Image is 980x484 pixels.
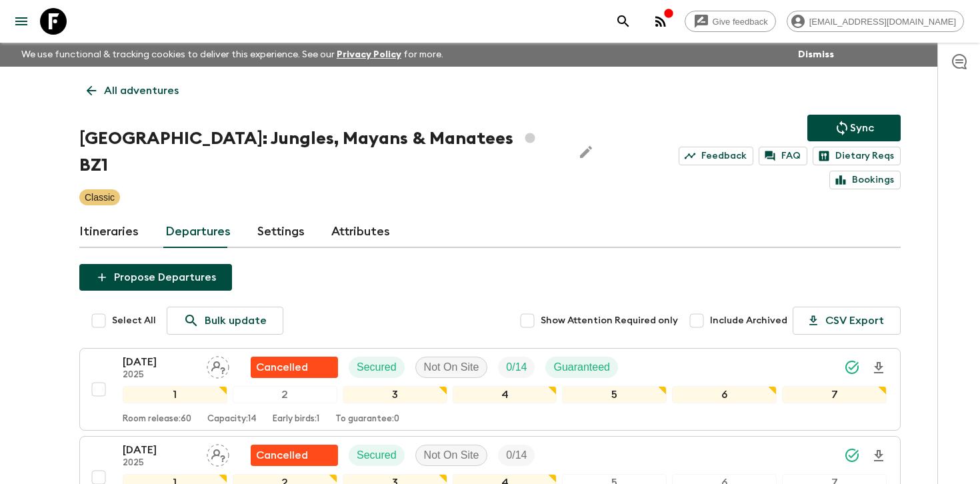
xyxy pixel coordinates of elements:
[337,50,401,59] a: Privacy Policy
[256,359,308,375] p: Cancelled
[553,359,610,375] p: Guaranteed
[424,447,479,463] p: Not On Site
[506,359,527,375] p: 0 / 14
[506,447,527,463] p: 0 / 14
[610,8,637,35] button: search adventures
[331,216,390,248] a: Attributes
[415,357,488,378] div: Not On Site
[85,191,115,204] p: Classic
[123,386,227,403] div: 1
[759,147,807,165] a: FAQ
[123,442,196,458] p: [DATE]
[207,448,229,459] span: Assign pack leader
[498,445,535,466] div: Trip Fill
[165,216,231,248] a: Departures
[424,359,479,375] p: Not On Site
[710,314,787,327] span: Include Archived
[802,17,963,27] span: [EMAIL_ADDRESS][DOMAIN_NAME]
[573,125,599,179] button: Edit Adventure Title
[793,307,901,335] button: CSV Export
[335,414,399,425] p: To guarantee: 0
[79,77,186,104] a: All adventures
[233,386,337,403] div: 2
[415,445,488,466] div: Not On Site
[79,125,562,179] h1: [GEOGRAPHIC_DATA]: Jungles, Mayans & Manatees BZ1
[123,354,196,370] p: [DATE]
[79,348,901,431] button: [DATE]2025Assign pack leaderFlash Pack cancellationSecuredNot On SiteTrip FillGuaranteed1234567Ro...
[871,360,887,376] svg: Download Onboarding
[123,458,196,469] p: 2025
[807,115,901,141] button: Sync adventure departures to the booking engine
[685,11,776,32] a: Give feedback
[349,445,405,466] div: Secured
[844,447,860,463] svg: Synced Successfully
[273,414,319,425] p: Early birds: 1
[16,43,449,67] p: We use functional & tracking cookies to deliver this experience. See our for more.
[251,357,338,378] div: Flash Pack cancellation
[541,314,678,327] span: Show Attention Required only
[813,147,901,165] a: Dietary Reqs
[343,386,447,403] div: 3
[871,448,887,464] svg: Download Onboarding
[79,264,232,291] button: Propose Departures
[453,386,557,403] div: 4
[251,445,338,466] div: Flash Pack cancellation
[8,8,35,35] button: menu
[498,357,535,378] div: Trip Fill
[123,414,191,425] p: Room release: 60
[679,147,753,165] a: Feedback
[844,359,860,375] svg: Synced Successfully
[104,83,179,99] p: All adventures
[357,359,397,375] p: Secured
[257,216,305,248] a: Settings
[123,370,196,381] p: 2025
[207,360,229,371] span: Assign pack leader
[782,386,887,403] div: 7
[705,17,775,27] span: Give feedback
[787,11,964,32] div: [EMAIL_ADDRESS][DOMAIN_NAME]
[79,216,139,248] a: Itineraries
[562,386,667,403] div: 5
[207,414,257,425] p: Capacity: 14
[167,307,283,335] a: Bulk update
[205,313,267,329] p: Bulk update
[256,447,308,463] p: Cancelled
[349,357,405,378] div: Secured
[850,120,874,136] p: Sync
[357,447,397,463] p: Secured
[112,314,156,327] span: Select All
[829,171,901,189] a: Bookings
[795,45,837,64] button: Dismiss
[672,386,777,403] div: 6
